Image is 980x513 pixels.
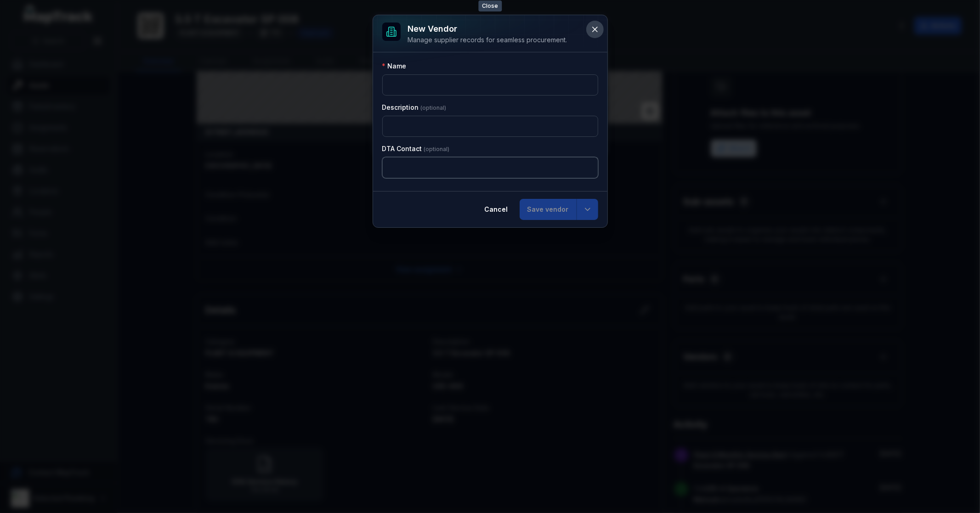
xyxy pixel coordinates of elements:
label: DTA Contact [382,144,450,153]
input: :rg2:-form-item-label [382,157,598,178]
button: Cancel [477,199,516,220]
input: :rfu:-form-item-label [382,116,598,137]
input: :rft:-form-item-label [382,74,598,96]
label: Description [382,103,447,112]
div: Manage supplier records for seamless procurement. [408,35,567,45]
label: Name [382,62,407,71]
h3: New vendor [408,23,567,35]
span: Close [478,0,502,11]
